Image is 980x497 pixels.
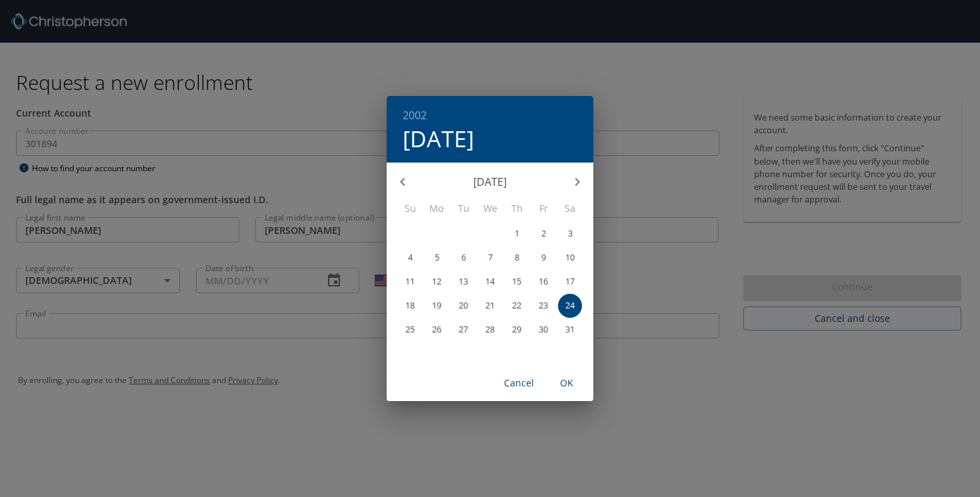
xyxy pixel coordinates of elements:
[558,270,582,294] button: 17
[478,294,502,318] button: 21
[531,318,555,342] button: 30
[425,270,449,294] button: 12
[531,246,555,270] button: 9
[459,277,468,286] p: 13
[515,253,519,262] p: 8
[451,201,475,216] span: Tu
[488,253,493,262] p: 7
[497,371,540,396] button: Cancel
[398,201,422,216] span: Su
[531,201,555,216] span: Fr
[512,325,521,334] p: 29
[405,301,415,310] p: 18
[505,270,529,294] button: 15
[425,318,449,342] button: 26
[425,201,449,216] span: Mo
[478,270,502,294] button: 14
[485,301,495,310] p: 21
[558,222,582,246] button: 3
[531,270,555,294] button: 16
[405,325,415,334] p: 25
[531,294,555,318] button: 23
[451,270,475,294] button: 13
[398,294,422,318] button: 18
[531,222,555,246] button: 2
[459,301,468,310] p: 20
[419,174,561,190] p: [DATE]
[478,201,502,216] span: We
[539,277,548,286] p: 16
[432,325,441,334] p: 26
[558,318,582,342] button: 31
[478,318,502,342] button: 28
[451,246,475,270] button: 6
[451,294,475,318] button: 20
[432,277,441,286] p: 12
[485,325,495,334] p: 28
[432,301,441,310] p: 19
[485,277,495,286] p: 14
[558,201,582,216] span: Sa
[541,229,546,238] p: 2
[539,325,548,334] p: 30
[558,294,582,318] button: 24
[505,246,529,270] button: 8
[565,253,575,262] p: 10
[551,375,583,392] span: OK
[403,125,474,153] button: [DATE]
[398,270,422,294] button: 11
[403,106,427,125] button: 2002
[539,301,548,310] p: 23
[505,222,529,246] button: 1
[515,229,519,238] p: 1
[425,246,449,270] button: 5
[545,371,588,396] button: OK
[512,277,521,286] p: 15
[505,318,529,342] button: 29
[558,246,582,270] button: 10
[541,253,546,262] p: 9
[425,294,449,318] button: 19
[478,246,502,270] button: 7
[461,253,466,262] p: 6
[505,201,529,216] span: Th
[408,253,413,262] p: 4
[568,229,573,238] p: 3
[512,301,521,310] p: 22
[459,325,468,334] p: 27
[565,325,575,334] p: 31
[565,277,575,286] p: 17
[398,246,422,270] button: 4
[435,253,439,262] p: 5
[505,294,529,318] button: 22
[398,318,422,342] button: 25
[405,277,415,286] p: 11
[451,318,475,342] button: 27
[565,301,575,310] p: 24
[503,375,535,392] span: Cancel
